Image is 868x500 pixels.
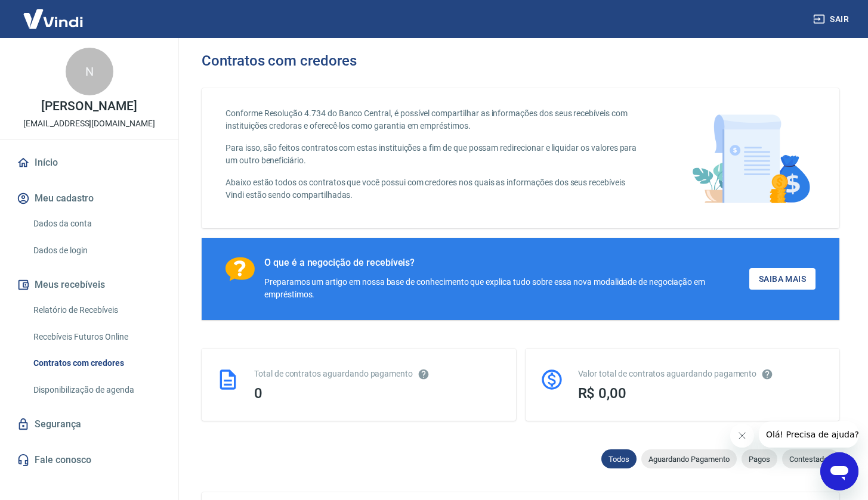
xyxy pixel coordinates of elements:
[14,185,164,212] button: Meu cadastro
[578,368,826,380] div: Valor total de contratos aguardando pagamento
[226,142,638,167] p: Para isso, são feitos contratos com estas instituições a fim de que possam redirecionar e liquida...
[7,8,100,18] span: Olá! Precisa de ajuda?
[202,52,357,69] h3: Contratos com credores
[418,368,430,380] svg: Esses contratos não se referem à Vindi, mas sim a outras instituições.
[29,351,164,375] a: Contratos com credores
[226,176,638,201] p: Abaixo estão todos os contratos que você possui com credores nos quais as informações dos seus re...
[601,455,637,464] span: Todos
[29,378,164,402] a: Disponibilização de agenda
[29,325,164,349] a: Recebíveis Futuros Online
[641,455,737,464] span: Aguardando Pagamento
[254,385,502,402] div: 0
[578,385,627,402] span: R$ 0,00
[14,150,164,176] a: Início
[23,117,155,130] p: [EMAIL_ADDRESS][DOMAIN_NAME]
[686,107,816,209] img: main-image.9f1869c469d712ad33ce.png
[29,212,164,236] a: Dados da conta
[14,447,164,473] a: Fale conosco
[761,368,773,380] svg: O valor comprometido não se refere a pagamentos pendentes na Vindi e sim como garantia a outras i...
[29,238,164,263] a: Dados de login
[811,8,854,30] button: Sair
[264,276,749,301] div: Preparamos um artigo em nossa base de conhecimento que explica tudo sobre essa nova modalidade de...
[66,48,113,95] div: N
[742,449,777,468] div: Pagos
[226,257,255,281] img: Ícone com um ponto de interrogação.
[226,107,638,132] p: Conforme Resolução 4.734 do Banco Central, é possível compartilhar as informações dos seus recebí...
[641,449,737,468] div: Aguardando Pagamento
[742,455,777,464] span: Pagos
[782,449,839,468] div: Contestados
[41,100,137,113] p: [PERSON_NAME]
[14,272,164,298] button: Meus recebíveis
[264,257,749,269] div: O que é a negocição de recebíveis?
[14,1,92,37] img: Vindi
[14,411,164,437] a: Segurança
[782,455,839,464] span: Contestados
[749,268,816,290] a: Saiba Mais
[601,449,637,468] div: Todos
[29,298,164,322] a: Relatório de Recebíveis
[759,421,858,448] iframe: Mensagem da empresa
[254,368,502,380] div: Total de contratos aguardando pagamento
[730,424,754,448] iframe: Fechar mensagem
[820,452,858,490] iframe: Botão para abrir a janela de mensagens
